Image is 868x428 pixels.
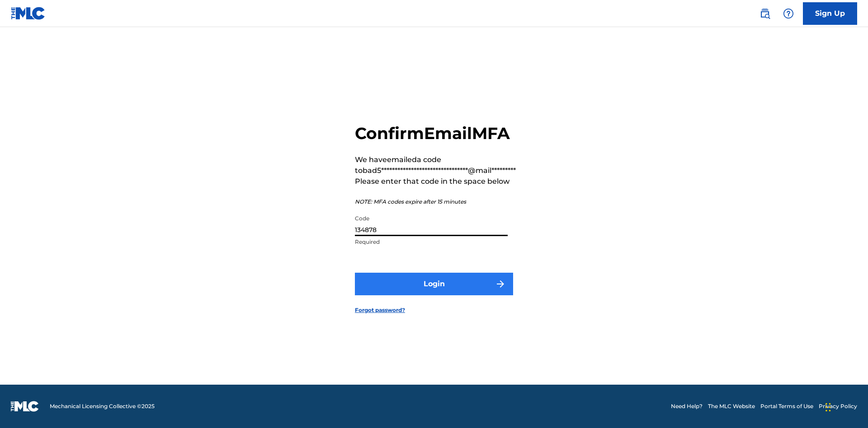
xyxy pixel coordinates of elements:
p: NOTE: MFA codes expire after 15 minutes [355,198,516,206]
span: Mechanical Licensing Collective © 2025 [50,402,155,410]
div: Drag [826,394,831,421]
p: Please enter that code in the space below [355,176,516,187]
a: Need Help? [671,402,703,410]
img: logo [11,401,39,412]
a: Forgot password? [355,306,405,314]
a: Portal Terms of Use [760,402,813,410]
img: MLC Logo [11,7,46,20]
img: f7272a7cc735f4ea7f67.svg [495,279,506,289]
button: Login [355,273,513,295]
div: Help [779,5,797,23]
h2: Confirm Email MFA [355,123,516,144]
p: Required [355,238,508,246]
a: The MLC Website [708,402,755,410]
a: Sign Up [803,2,857,25]
img: help [783,8,794,19]
img: search [759,8,770,19]
iframe: Chat Widget [823,385,868,428]
a: Public Search [756,5,774,23]
a: Privacy Policy [819,402,857,410]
